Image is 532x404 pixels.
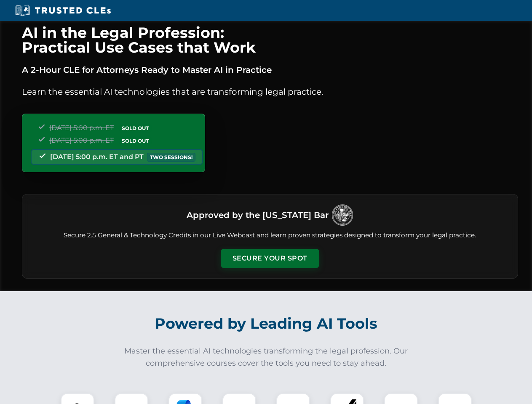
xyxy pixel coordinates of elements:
span: SOLD OUT [119,124,152,133]
img: Trusted CLEs [13,4,113,17]
p: A 2-Hour CLE for Attorneys Ready to Master AI in Practice [22,63,518,77]
p: Secure 2.5 General & Technology Credits in our Live Webcast and learn proven strategies designed ... [32,231,508,240]
h3: Approved by the [US_STATE] Bar [187,207,329,223]
p: Master the essential AI technologies transforming the legal profession. Our comprehensive courses... [119,345,414,369]
p: Learn the essential AI technologies that are transforming legal practice. [22,85,518,98]
span: [DATE] 5:00 p.m. ET [49,136,114,144]
img: Logo [332,205,353,226]
h2: Powered by Leading AI Tools [33,309,500,338]
button: Secure Your Spot [221,249,319,268]
span: [DATE] 5:00 p.m. ET [49,124,114,132]
h1: AI in the Legal Profession: Practical Use Cases that Work [22,25,518,55]
span: SOLD OUT [119,136,152,145]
